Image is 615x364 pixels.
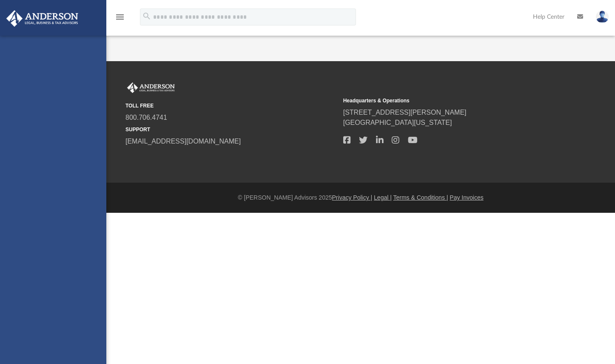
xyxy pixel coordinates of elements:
[115,12,125,22] i: menu
[343,109,467,116] a: [STREET_ADDRESS][PERSON_NAME]
[125,114,167,121] a: 800.706.4741
[106,193,615,202] div: © [PERSON_NAME] Advisors 2025
[125,102,337,110] small: TOLL FREE
[4,10,81,27] img: Anderson Advisors Platinum Portal
[332,194,373,201] a: Privacy Policy |
[596,11,609,23] img: User Pic
[142,11,151,21] i: search
[450,194,483,201] a: Pay Invoices
[125,126,337,133] small: SUPPORT
[393,194,448,201] a: Terms & Conditions |
[374,194,392,201] a: Legal |
[125,82,177,93] img: Anderson Advisors Platinum Portal
[115,16,125,22] a: menu
[125,138,241,145] a: [EMAIL_ADDRESS][DOMAIN_NAME]
[343,119,452,126] a: [GEOGRAPHIC_DATA][US_STATE]
[343,97,555,104] small: Headquarters & Operations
